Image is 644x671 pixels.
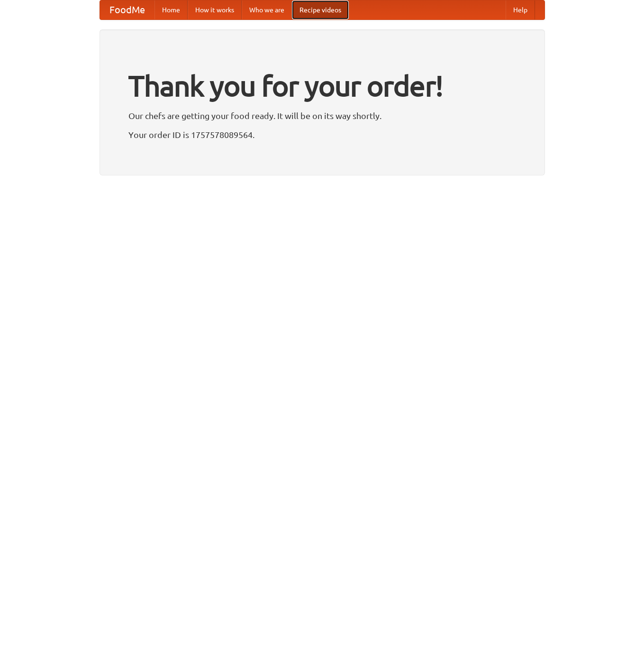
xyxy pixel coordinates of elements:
[100,0,154,19] a: FoodMe
[128,109,516,123] p: Our chefs are getting your food ready. It will be on its way shortly.
[506,0,535,19] a: Help
[154,0,188,19] a: Home
[128,128,516,142] p: Your order ID is 1757578089564.
[188,0,242,19] a: How it works
[128,63,516,109] h1: Thank you for your order!
[292,0,349,19] a: Recipe videos
[242,0,292,19] a: Who we are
